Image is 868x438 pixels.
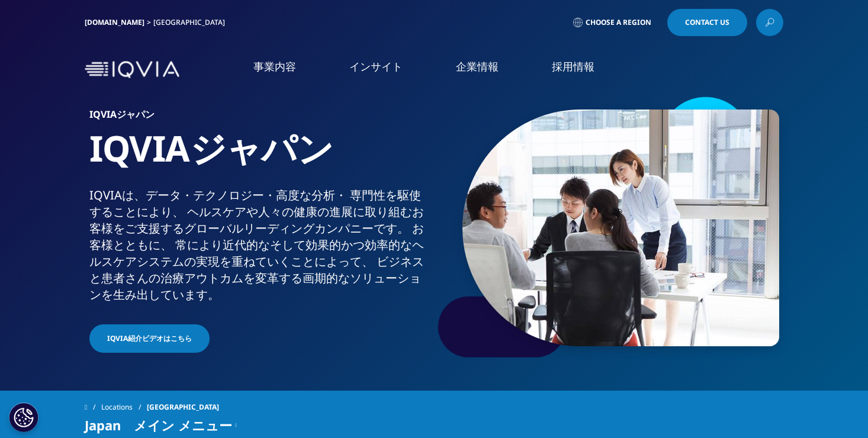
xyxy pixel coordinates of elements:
a: 事業内容 [253,59,296,74]
a: [DOMAIN_NAME] [85,17,144,27]
img: 873_asian-businesspeople-meeting-in-office.jpg [462,109,779,346]
span: IQVIA紹介ビデオはこちら [107,333,192,344]
span: Japan メイン メニュー [85,418,232,432]
a: 企業情報 [456,59,499,74]
button: Cookie 設定 [9,402,38,432]
a: IQVIA紹介ビデオはこちら [89,324,210,353]
a: 採用情報 [552,59,594,74]
nav: Primary [184,41,783,98]
span: [GEOGRAPHIC_DATA] [147,397,219,418]
h6: IQVIAジャパン [89,109,430,126]
h1: IQVIAジャパン [89,126,430,187]
a: インサイト [349,59,403,74]
span: Contact Us [685,19,729,26]
a: Locations [101,397,147,418]
div: IQVIAは、​データ・​テクノロジー・​高度な​分析・​ 専門性を​駆使する​ことに​より、​ ヘルスケアや​人々の​健康の​進展に​取り組む​お客様を​ご支援​する​グローバル​リーディング... [89,187,430,303]
span: Choose a Region [586,18,651,27]
a: Contact Us [667,9,747,36]
div: [GEOGRAPHIC_DATA] [153,18,230,27]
